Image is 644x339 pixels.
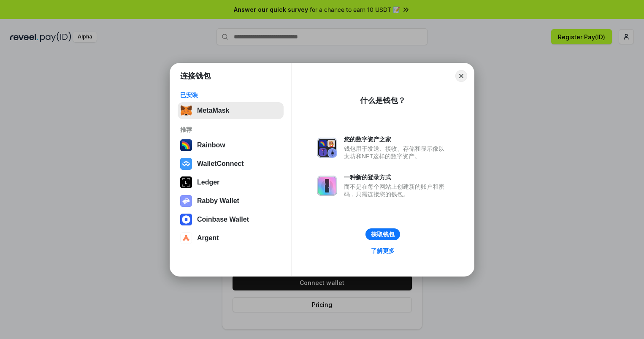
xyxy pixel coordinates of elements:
a: 了解更多 [366,245,400,256]
div: 获取钱包 [371,231,395,238]
img: svg+xml,%3Csvg%20width%3D%2228%22%20height%3D%2228%22%20viewBox%3D%220%200%2028%2028%22%20fill%3D... [180,158,192,170]
button: Ledger [178,174,284,191]
button: Close [455,70,467,82]
div: 您的数字资产之家 [344,136,449,143]
div: WalletConnect [197,160,244,168]
img: svg+xml,%3Csvg%20xmlns%3D%22http%3A%2F%2Fwww.w3.org%2F2000%2Fsvg%22%20width%3D%2228%22%20height%3... [180,176,192,188]
div: 一种新的登录方式 [344,174,449,181]
div: 什么是钱包？ [360,95,406,106]
button: WalletConnect [178,155,284,172]
img: svg+xml,%3Csvg%20xmlns%3D%22http%3A%2F%2Fwww.w3.org%2F2000%2Fsvg%22%20fill%3D%22none%22%20viewBox... [180,195,192,207]
div: MetaMask [197,107,229,114]
div: 了解更多 [371,247,395,255]
div: Rabby Wallet [197,197,239,205]
button: 获取钱包 [365,228,400,240]
div: 推荐 [180,126,281,133]
button: Coinbase Wallet [178,211,284,228]
div: Ledger [197,179,219,186]
button: Rabby Wallet [178,193,284,209]
div: Rainbow [197,141,225,149]
img: svg+xml,%3Csvg%20xmlns%3D%22http%3A%2F%2Fwww.w3.org%2F2000%2Fsvg%22%20fill%3D%22none%22%20viewBox... [317,176,337,196]
button: Rainbow [178,137,284,154]
img: svg+xml,%3Csvg%20width%3D%2228%22%20height%3D%2228%22%20viewBox%3D%220%200%2028%2028%22%20fill%3D... [180,214,192,225]
div: 已安装 [180,91,281,99]
h1: 连接钱包 [180,71,211,81]
img: svg+xml,%3Csvg%20width%3D%22120%22%20height%3D%22120%22%20viewBox%3D%220%200%20120%20120%22%20fil... [180,139,192,151]
div: Argent [197,234,219,242]
img: svg+xml,%3Csvg%20fill%3D%22none%22%20height%3D%2233%22%20viewBox%3D%220%200%2035%2033%22%20width%... [180,105,192,117]
img: svg+xml,%3Csvg%20width%3D%2228%22%20height%3D%2228%22%20viewBox%3D%220%200%2028%2028%22%20fill%3D... [180,232,192,244]
button: Argent [178,230,284,247]
div: 钱包用于发送、接收、存储和显示像以太坊和NFT这样的数字资产。 [344,145,449,160]
div: Coinbase Wallet [197,216,249,223]
button: MetaMask [178,102,284,119]
div: 而不是在每个网站上创建新的账户和密码，只需连接您的钱包。 [344,183,449,198]
img: svg+xml,%3Csvg%20xmlns%3D%22http%3A%2F%2Fwww.w3.org%2F2000%2Fsvg%22%20fill%3D%22none%22%20viewBox... [317,138,337,158]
